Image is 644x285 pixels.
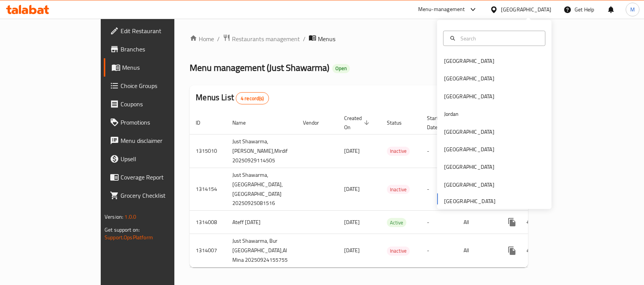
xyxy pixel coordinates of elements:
button: more [503,242,521,260]
span: Promotions [121,118,202,127]
a: Promotions [104,113,208,131]
a: Edit Restaurant [104,22,208,40]
div: [GEOGRAPHIC_DATA] [444,57,494,65]
a: Menus [104,58,208,77]
span: 1.0.0 [124,212,136,222]
span: Name [232,118,256,127]
div: Open [332,64,350,73]
span: Inactive [387,247,410,255]
a: Coupons [104,95,208,113]
div: Inactive [387,185,410,194]
span: Version: [105,212,123,222]
td: - [421,134,457,168]
h2: Menus List [196,92,269,104]
span: Vendor [303,118,329,127]
td: Just Shawarma, [PERSON_NAME],Mirdif 20250929114505 [226,134,297,168]
a: Coverage Report [104,168,208,186]
td: All [457,211,497,234]
span: Grocery Checklist [121,191,202,200]
span: Coverage Report [121,173,202,182]
li: / [217,34,220,43]
div: [GEOGRAPHIC_DATA] [444,145,494,154]
span: Start Date [427,114,448,132]
div: Jordan [444,110,459,118]
button: Change Status [521,242,539,260]
span: Menus [318,34,335,43]
a: Grocery Checklist [104,186,208,205]
div: [GEOGRAPHIC_DATA] [444,92,494,100]
div: Total records count [236,92,269,104]
span: Edit Restaurant [121,26,202,35]
a: Branches [104,40,208,58]
td: Just Shawarma, Bur [GEOGRAPHIC_DATA],Al Mina 20250924155755 [226,234,297,267]
span: Status [387,118,412,127]
span: [DATE] [344,146,360,156]
span: [DATE] [344,184,360,194]
td: Just Shawarma, [GEOGRAPHIC_DATA],[GEOGRAPHIC_DATA] 20250925081516 [226,168,297,211]
div: Menu-management [418,5,465,14]
span: Upsell [121,154,202,163]
button: Change Status [521,213,539,231]
td: - [421,211,457,234]
span: Menus [122,63,202,72]
span: Active [387,218,406,227]
a: Menu disclaimer [104,131,208,150]
span: 4 record(s) [236,95,269,102]
a: Restaurants management [223,34,300,44]
span: Restaurants management [232,34,300,43]
td: - [421,168,457,211]
span: Get support on: [105,225,140,235]
li: / [303,34,306,43]
span: Open [332,65,350,72]
a: Upsell [104,150,208,168]
span: ID [196,118,210,127]
span: Inactive [387,147,410,155]
div: Active [387,218,406,227]
input: Search [457,34,541,42]
span: Created On [344,114,372,132]
div: Inactive [387,147,410,156]
div: [GEOGRAPHIC_DATA] [444,163,494,171]
div: [GEOGRAPHIC_DATA] [444,180,494,189]
td: - [421,234,457,267]
span: Menu management ( Just Shawarma ) [190,59,329,76]
a: Support.OpsPlatform [105,232,153,242]
span: Menu disclaimer [121,136,202,145]
td: All [457,234,497,267]
div: [GEOGRAPHIC_DATA] [501,5,551,14]
table: enhanced table [190,111,582,268]
span: [DATE] [344,245,360,255]
span: Choice Groups [121,81,202,90]
span: Branches [121,45,202,54]
button: more [503,213,521,231]
span: [DATE] [344,217,360,227]
nav: breadcrumb [190,34,528,44]
div: [GEOGRAPHIC_DATA] [444,74,494,83]
span: M [630,5,635,14]
span: Coupons [121,99,202,109]
span: Inactive [387,185,410,194]
td: Ateff [DATE] [226,211,297,234]
div: Inactive [387,247,410,256]
a: Choice Groups [104,77,208,95]
div: [GEOGRAPHIC_DATA] [444,127,494,136]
